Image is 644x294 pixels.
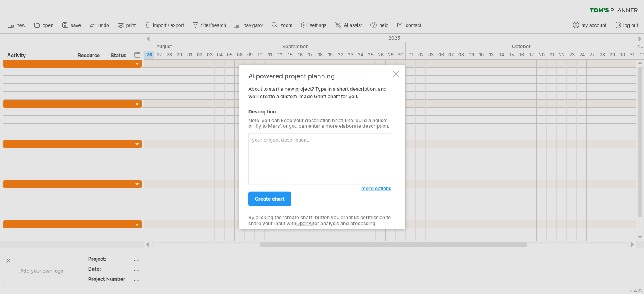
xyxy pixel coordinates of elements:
div: Description: [248,108,391,115]
span: more options [361,185,391,191]
span: create chart [255,196,285,202]
a: more options [361,185,391,192]
a: OpenAI [296,220,313,226]
div: About to start a new project? Type in a short description, and we'll create a custom-made Gantt c... [248,72,391,222]
a: create chart [248,192,291,206]
div: Note: you can keep your description brief, like 'build a house' or 'fly to Mars', or you can ente... [248,117,391,129]
div: By clicking the 'create chart' button you grant us permission to share your input with for analys... [248,215,391,226]
div: AI powered project planning [248,72,391,79]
